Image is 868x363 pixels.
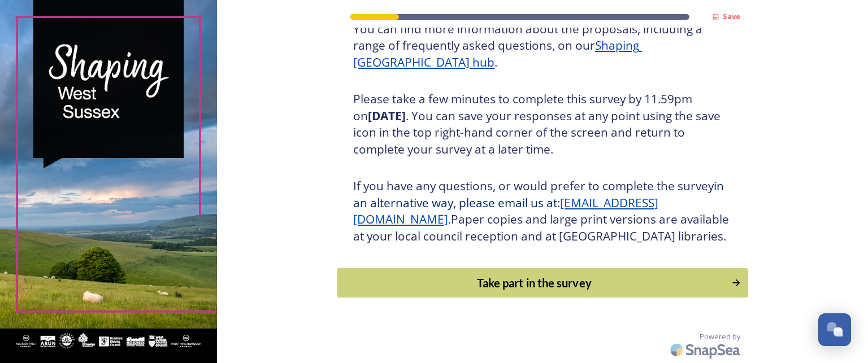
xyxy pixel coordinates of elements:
img: SnapSea Logo [667,336,746,363]
h3: You can find more information about the proposals, including a range of frequently asked question... [353,21,732,71]
span: . [448,211,451,227]
div: Take part in the survey [344,274,726,291]
span: in an alternative way, please email us at: [353,178,727,211]
a: Shaping [GEOGRAPHIC_DATA] hub [353,37,642,70]
button: Open Chat [818,313,851,346]
a: [EMAIL_ADDRESS][DOMAIN_NAME] [353,195,658,228]
strong: [DATE] [368,108,406,124]
h3: If you have any questions, or would prefer to complete the survey Paper copies and large print ve... [353,178,732,244]
h3: Please take a few minutes to complete this survey by 11.59pm on . You can save your responses at ... [353,91,732,158]
button: Continue [337,268,748,298]
strong: Save [723,11,740,21]
span: Powered by [700,331,740,342]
